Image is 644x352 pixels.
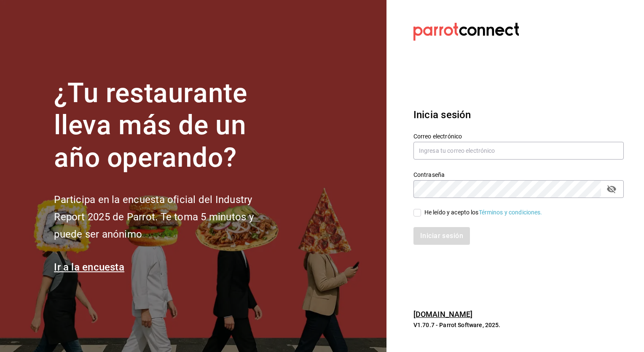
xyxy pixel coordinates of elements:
div: He leído y acepto los [424,208,542,217]
h3: Inicia sesión [413,107,624,122]
button: passwordField [604,182,619,196]
h2: Participa en la encuesta oficial del Industry Report 2025 de Parrot. Te toma 5 minutos y puede se... [54,191,282,243]
a: [DOMAIN_NAME] [413,310,473,319]
label: Correo electrónico [413,133,624,139]
a: Ir a la encuesta [54,261,124,273]
label: Contraseña [413,171,624,177]
h1: ¿Tu restaurante lleva más de un año operando? [54,77,282,174]
a: Términos y condiciones. [479,209,542,216]
p: V1.70.7 - Parrot Software, 2025. [413,321,624,329]
input: Ingresa tu correo electrónico [413,142,624,160]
